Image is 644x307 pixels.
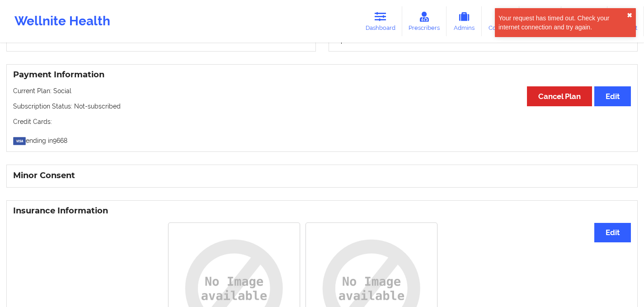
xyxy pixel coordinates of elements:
[594,86,631,106] button: Edit
[13,117,631,126] p: Credit Cards:
[402,6,447,36] a: Prescribers
[498,14,627,32] div: Your request has timed out. Check your internet connection and try again.
[13,170,631,181] h3: Minor Consent
[359,6,402,36] a: Dashboard
[13,102,631,111] p: Subscription Status: Not-subscribed
[13,206,631,216] h3: Insurance Information
[13,132,631,145] p: ending in 9668
[482,6,519,36] a: Coaches
[13,86,631,95] p: Current Plan: Social
[594,223,631,242] button: Edit
[627,12,632,19] button: close
[13,70,631,80] h3: Payment Information
[527,86,592,106] button: Cancel Plan
[447,6,482,36] a: Admins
